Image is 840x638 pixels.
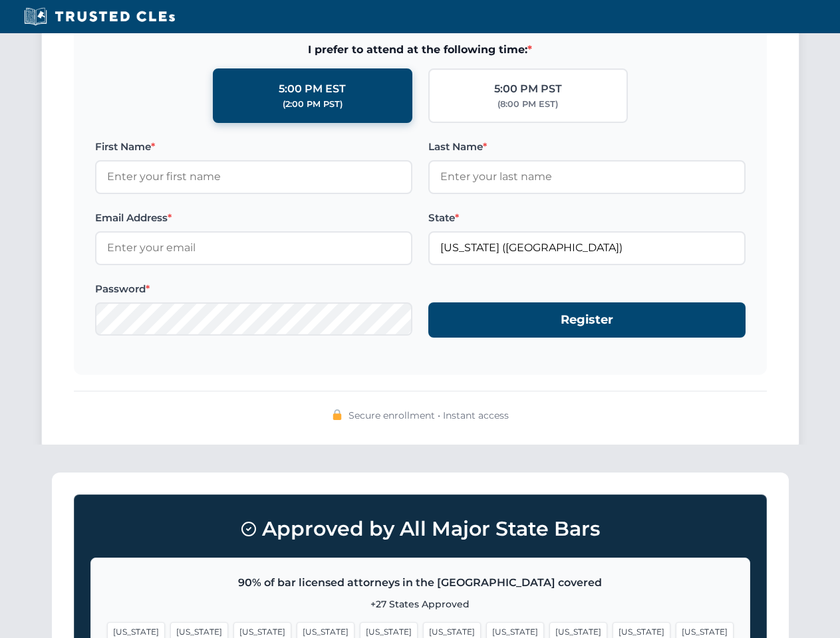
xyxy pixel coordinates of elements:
[428,231,746,265] input: Florida (FL)
[494,80,562,98] div: 5:00 PM PST
[428,160,746,193] input: Enter your last name
[497,98,558,111] div: (8:00 PM EST)
[428,210,746,226] label: State
[90,511,750,547] h3: Approved by All Major State Bars
[428,139,746,155] label: Last Name
[20,7,179,27] img: Trusted CLEs
[95,139,412,155] label: First Name
[107,574,734,591] p: 90% of bar licensed attorneys in the [GEOGRAPHIC_DATA] covered
[279,80,346,98] div: 5:00 PM EST
[95,210,412,226] label: Email Address
[349,408,509,423] span: Secure enrollment • Instant access
[283,98,343,111] div: (2:00 PM PST)
[107,597,734,611] p: +27 States Approved
[95,231,412,265] input: Enter your email
[95,281,412,297] label: Password
[95,41,746,58] span: I prefer to attend at the following time:
[332,409,343,420] img: 🔒
[95,160,412,193] input: Enter your first name
[428,302,746,338] button: Register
